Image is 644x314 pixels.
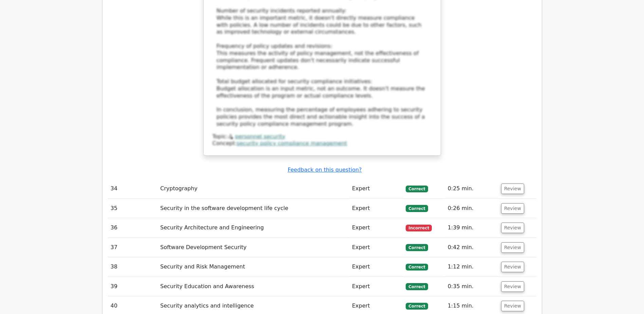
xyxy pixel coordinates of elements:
td: Security in the software development life cycle [158,199,349,218]
span: Correct [406,186,428,192]
a: security policy compliance management [237,140,347,146]
span: Correct [406,264,428,271]
td: Expert [349,257,403,277]
td: Expert [349,238,403,257]
span: Correct [406,205,428,212]
div: Topic: [213,133,432,140]
button: Review [501,203,524,214]
td: 0:35 min. [445,277,498,296]
td: 36 [108,218,158,238]
button: Review [501,281,524,292]
button: Review [501,301,524,311]
span: Correct [406,283,428,290]
button: Review [501,242,524,253]
button: Review [501,223,524,233]
td: Security and Risk Management [158,257,349,277]
span: Incorrect [406,225,432,231]
td: Software Development Security [158,238,349,257]
td: 0:42 min. [445,238,498,257]
td: 34 [108,179,158,198]
span: Correct [406,303,428,310]
td: Expert [349,199,403,218]
td: 35 [108,199,158,218]
td: 38 [108,257,158,277]
button: Review [501,184,524,194]
td: Security Education and Awareness [158,277,349,296]
a: personnel security [235,133,285,140]
td: 0:25 min. [445,179,498,198]
td: Expert [349,218,403,238]
td: 1:39 min. [445,218,498,238]
td: 0:26 min. [445,199,498,218]
td: 1:12 min. [445,257,498,277]
button: Review [501,262,524,272]
td: 39 [108,277,158,296]
span: Correct [406,244,428,251]
td: Cryptography [158,179,349,198]
a: Feedback on this question? [288,167,362,173]
div: Concept: [213,140,432,147]
td: Security Architecture and Engineering [158,218,349,238]
td: Expert [349,277,403,296]
td: Expert [349,179,403,198]
td: 37 [108,238,158,257]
